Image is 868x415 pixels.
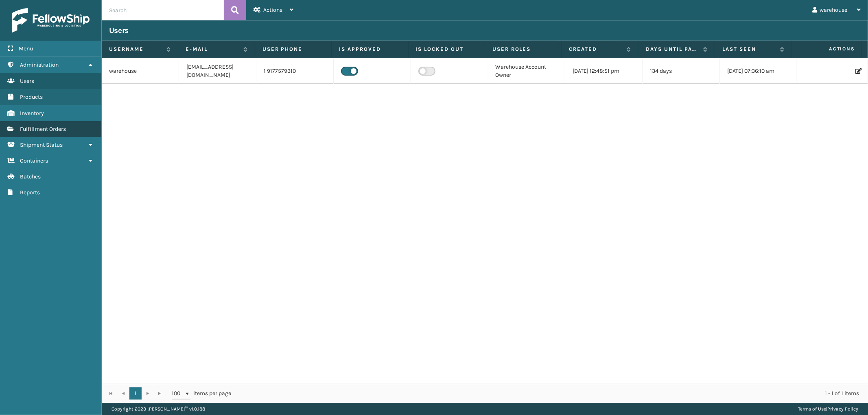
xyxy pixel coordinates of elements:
span: Administration [20,61,59,68]
span: 100 [172,389,184,398]
label: User phone [262,46,324,53]
img: logo [12,8,90,33]
span: Shipment Status [20,141,63,148]
a: Terms of Use [798,406,826,412]
td: [EMAIL_ADDRESS][DOMAIN_NAME] [179,58,256,84]
a: 1 [129,387,142,400]
span: Containers [20,157,48,164]
label: Username [109,46,162,53]
td: 1 9177579310 [256,58,334,84]
td: warehouse [102,58,179,84]
span: Batches [20,173,41,180]
h3: Users [109,26,129,35]
span: Actions [794,42,860,56]
td: [DATE] 07:36:10 am [720,58,797,84]
span: Inventory [20,110,44,117]
span: Reports [20,189,40,196]
label: Is Approved [339,46,400,53]
label: Is Locked Out [416,46,477,53]
span: Products [20,93,43,100]
span: Actions [263,7,282,13]
span: Fulfillment Orders [20,126,66,133]
label: User Roles [492,46,554,53]
div: 1 - 1 of 1 items [243,389,859,398]
span: Users [20,78,34,85]
label: Days until password expires [646,46,699,53]
label: Created [569,46,622,53]
label: E-mail [186,46,239,53]
i: Edit [855,68,860,74]
td: Warehouse Account Owner [488,58,566,84]
label: Last Seen [722,46,776,53]
span: items per page [172,387,231,400]
td: [DATE] 12:48:51 pm [565,58,643,84]
a: Privacy Policy [827,406,858,412]
span: Menu [19,45,33,52]
div: | [798,403,858,415]
td: 134 days [643,58,720,84]
p: Copyright 2023 [PERSON_NAME]™ v 1.0.188 [112,403,205,415]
